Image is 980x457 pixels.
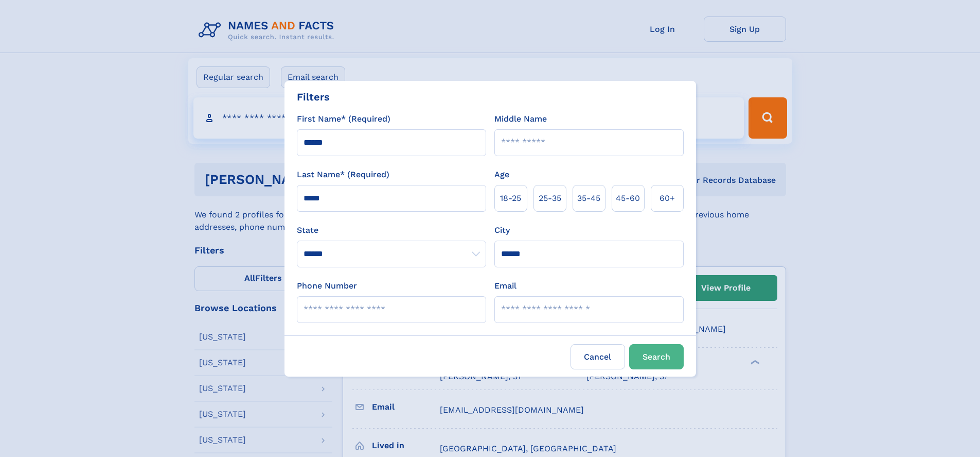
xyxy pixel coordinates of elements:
label: Last Name* (Required) [297,168,389,181]
label: Age [494,168,509,181]
label: Email [494,280,516,292]
label: Cancel [571,344,625,369]
label: Phone Number [297,280,357,292]
div: Filters [297,89,330,105]
span: 35‑45 [577,192,600,205]
span: 45‑60 [616,192,640,205]
button: Search [629,344,684,369]
label: Middle Name [494,113,547,125]
label: State [297,224,486,236]
span: 18‑25 [500,192,521,205]
span: 25‑35 [539,192,561,205]
label: First Name* (Required) [297,113,390,125]
span: 60+ [660,192,675,205]
label: City [494,224,510,236]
